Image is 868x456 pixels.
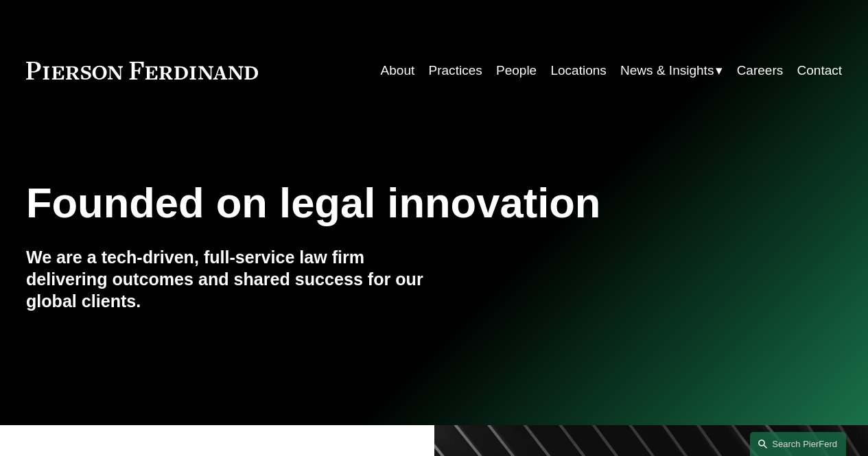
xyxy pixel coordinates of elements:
a: Contact [797,58,843,84]
a: Locations [550,58,606,84]
a: Careers [737,58,784,84]
a: Search this site [750,432,846,456]
h4: We are a tech-driven, full-service law firm delivering outcomes and shared success for our global... [26,247,434,313]
a: folder dropdown [620,58,723,84]
a: Practices [429,58,482,84]
a: About [381,58,415,84]
a: People [496,58,537,84]
span: News & Insights [620,59,714,82]
h1: Founded on legal innovation [26,179,706,227]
